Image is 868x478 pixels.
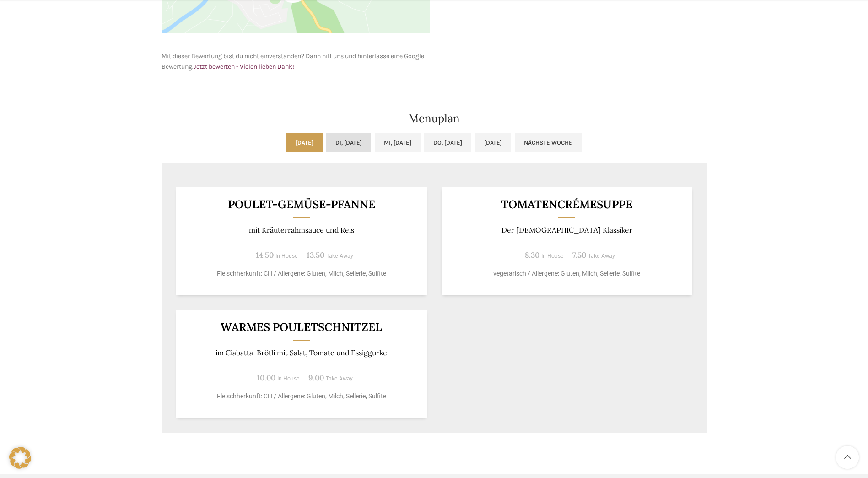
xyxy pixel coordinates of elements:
p: vegetarisch / Allergene: Gluten, Milch, Sellerie, Sulfite [453,269,681,278]
span: Take-Away [326,253,353,259]
a: [DATE] [286,133,323,152]
span: In-House [277,375,300,382]
span: In-House [541,253,564,259]
span: 9.00 [308,373,324,383]
a: Mi, [DATE] [375,133,421,152]
span: 7.50 [572,250,586,260]
h2: Menuplan [162,113,707,124]
span: 8.30 [525,250,539,260]
a: Scroll to top button [836,446,859,469]
p: Mit dieser Bewertung bist du nicht einverstanden? Dann hilf uns und hinterlasse eine Google Bewer... [162,51,430,72]
span: 13.50 [307,250,324,260]
span: 10.00 [257,373,275,383]
p: im Ciabatta-Brötli mit Salat, Tomate und Essiggurke [187,348,415,357]
p: mit Kräuterrahmsauce und Reis [187,226,415,234]
a: Jetzt bewerten - Vielen lieben Dank! [194,63,294,71]
span: 14.50 [256,250,274,260]
p: Fleischherkunft: CH / Allergene: Gluten, Milch, Sellerie, Sulfite [187,269,415,278]
h3: Tomatencrémesuppe [453,199,681,210]
span: Take-Away [588,253,615,259]
p: Der [DEMOGRAPHIC_DATA] Klassiker [453,226,681,234]
a: Di, [DATE] [326,133,371,152]
span: In-House [275,253,298,259]
a: Nächste Woche [515,133,582,152]
h3: POULET-GEMÜSE-PFANNE [187,199,415,210]
a: [DATE] [475,133,511,152]
span: Take-Away [326,375,353,382]
a: Do, [DATE] [424,133,471,152]
h3: Warmes Pouletschnitzel [187,321,415,333]
p: Fleischherkunft: CH / Allergene: Gluten, Milch, Sellerie, Sulfite [187,391,415,401]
